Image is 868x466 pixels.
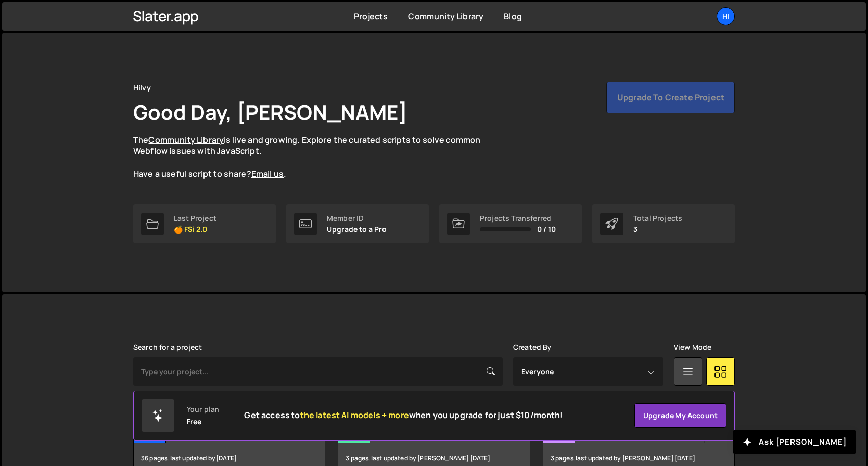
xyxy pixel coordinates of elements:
[133,82,151,94] div: Hilvy
[133,98,407,126] h1: Good Day, [PERSON_NAME]
[674,343,711,351] label: View Mode
[133,357,503,386] input: Type your project...
[133,134,500,180] p: The is live and growing. Explore the curated scripts to solve common Webflow issues with JavaScri...
[148,134,224,145] a: Community Library
[251,168,284,179] a: Email us
[174,225,216,234] p: 🍊 FSi 2.0
[300,409,409,421] span: the latest AI models + more
[733,430,856,454] button: Ask [PERSON_NAME]
[717,7,735,25] a: Hi
[133,343,202,351] label: Search for a project
[327,214,387,222] div: Member ID
[187,418,202,426] div: Free
[187,405,219,413] div: Your plan
[513,343,552,351] label: Created By
[133,204,276,243] a: Last Project 🍊 FSi 2.0
[174,214,216,222] div: Last Project
[408,11,483,22] a: Community Library
[480,214,556,222] div: Projects Transferred
[354,11,388,22] a: Projects
[504,11,522,22] a: Blog
[537,225,556,234] span: 0 / 10
[633,225,682,234] p: 3
[327,225,387,234] p: Upgrade to a Pro
[244,410,563,420] h2: Get access to when you upgrade for just $10/month!
[634,403,726,428] a: Upgrade my account
[633,214,682,222] div: Total Projects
